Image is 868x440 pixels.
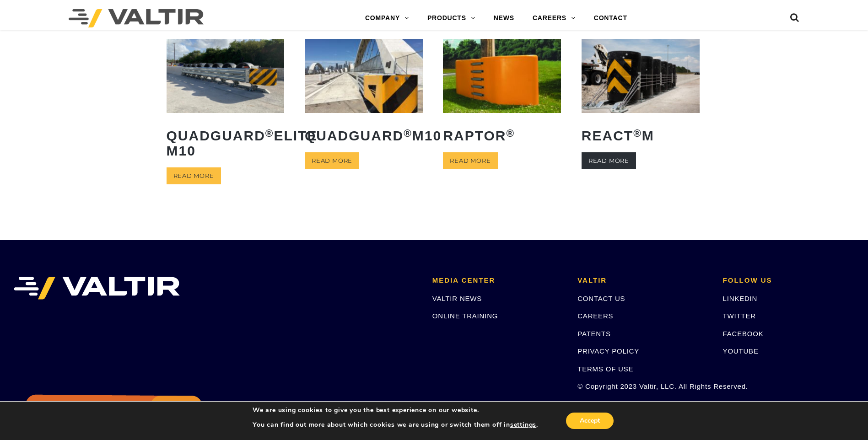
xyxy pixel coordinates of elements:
a: Read more about “QuadGuard® Elite M10” [167,167,221,184]
a: LINKEDIN [723,295,758,302]
a: PRODUCTS [418,9,485,27]
h2: QuadGuard Elite M10 [167,121,285,165]
a: CONTACT US [577,295,625,302]
p: We are using cookies to give you the best experience on our website. [253,406,538,414]
a: REACT®M [582,39,700,150]
p: You can find out more about which cookies we are using or switch them off in . [253,421,538,429]
a: CONTACT [585,9,636,27]
a: FACEBOOK [723,330,764,338]
a: CAREERS [523,9,585,27]
sup: ® [507,128,515,139]
sup: ® [404,128,412,139]
sup: ® [633,128,642,139]
a: PATENTS [577,330,611,338]
h2: RAPTOR [443,121,561,150]
h2: MEDIA CENTER [432,277,564,284]
a: ONLINE TRAINING [432,312,498,320]
h2: QuadGuard M10 [305,121,423,150]
a: RAPTOR® [443,39,561,150]
img: Valtir [69,9,204,27]
a: NEWS [485,9,523,27]
a: QuadGuard®Elite M10 [167,39,285,165]
a: TWITTER [723,312,756,320]
h2: FOLLOW US [723,277,854,284]
img: VALTIR [14,277,180,300]
button: Accept [566,413,614,429]
p: © Copyright 2023 Valtir, LLC. All Rights Reserved. [577,381,709,392]
h2: VALTIR [577,277,709,284]
a: Read more about “REACT® M” [582,152,636,169]
a: TERMS OF USE [577,365,633,373]
a: YOUTUBE [723,347,759,355]
button: settings [510,421,536,429]
a: CAREERS [577,312,613,320]
a: Read more about “QuadGuard® M10” [305,152,359,169]
a: QuadGuard®M10 [305,39,423,150]
h2: REACT M [582,121,700,150]
a: PRIVACY POLICY [577,347,639,355]
a: Read more about “RAPTOR®” [443,152,497,169]
a: VALTIR NEWS [432,295,482,302]
a: COMPANY [356,9,418,27]
sup: ® [265,128,274,139]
